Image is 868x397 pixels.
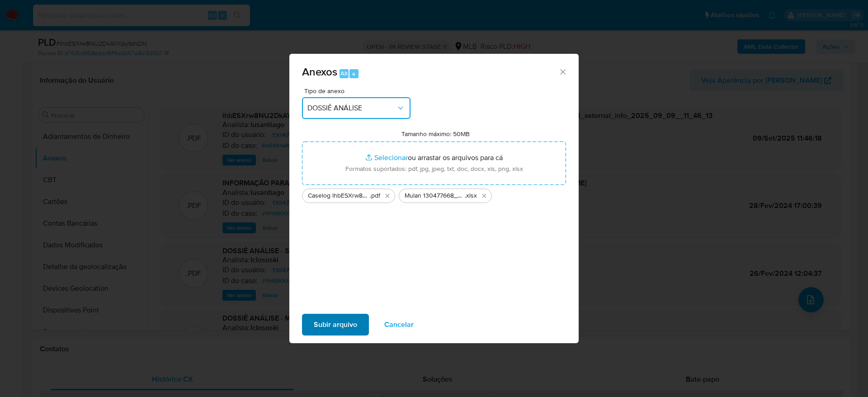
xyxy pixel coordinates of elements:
[558,67,566,76] button: Fechar
[302,314,369,336] button: Subir arquivo
[370,191,380,200] span: .pdf
[302,64,337,80] span: Anexos
[302,97,410,119] button: DOSSIÊ ANÁLISE
[304,88,413,94] span: Tipo de anexo
[340,69,348,78] span: Alt
[384,315,414,335] span: Cancelar
[307,104,396,113] span: DOSSIÊ ANÁLISE
[405,191,465,200] span: Mulan 130477668_2025_09_08_17_22_48
[302,185,566,203] ul: Arquivos selecionados
[401,130,470,138] label: Tamanho máximo: 50MB
[479,190,490,201] button: Excluir Mulan 130477668_2025_09_08_17_22_48.xlsx
[352,69,355,78] span: a
[308,191,370,200] span: Caselog lhbESXrw8NU2DkAVXpyIbNDN_2025_09_08_17_24_03 - CPF 01603172238 - ELTON SFREDO FRANCO
[373,314,425,336] button: Cancelar
[382,190,393,201] button: Excluir Caselog lhbESXrw8NU2DkAVXpyIbNDN_2025_09_08_17_24_03 - CPF 01603172238 - ELTON SFREDO FRA...
[465,191,477,200] span: .xlsx
[314,315,357,335] span: Subir arquivo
